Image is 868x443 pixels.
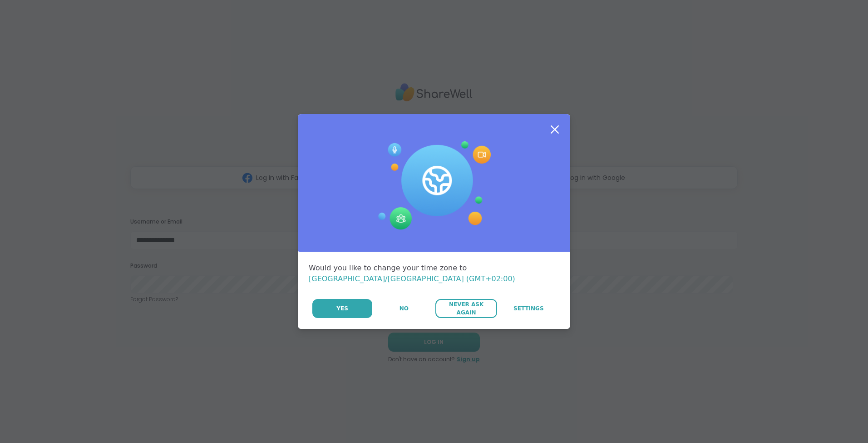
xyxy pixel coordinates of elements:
[312,299,372,318] button: Yes
[373,299,434,318] button: No
[377,141,491,230] img: Session Experience
[440,300,492,317] span: Never Ask Again
[336,304,348,313] span: Yes
[399,304,409,313] span: No
[309,274,515,283] span: [GEOGRAPHIC_DATA]/[GEOGRAPHIC_DATA] (GMT+02:00)
[498,299,559,318] a: Settings
[513,304,544,313] span: Settings
[309,263,559,284] div: Would you like to change your time zone to
[435,299,497,318] button: Never Ask Again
